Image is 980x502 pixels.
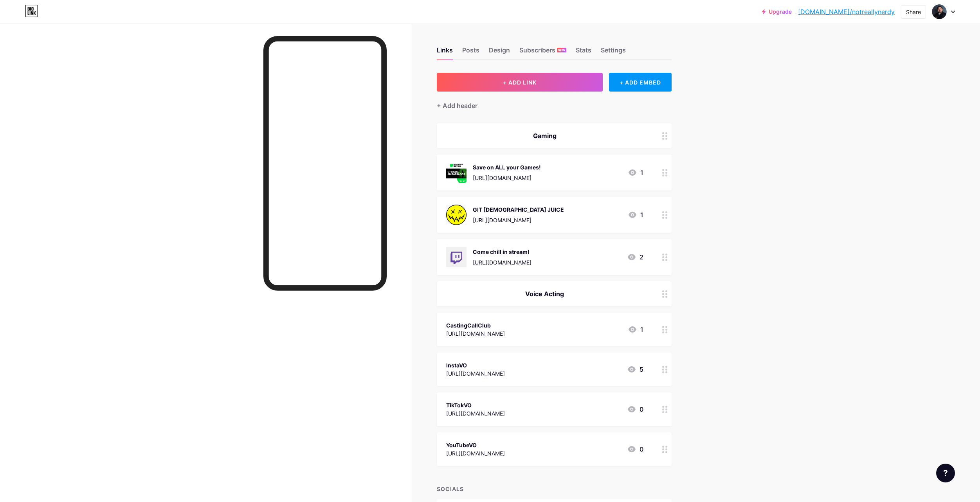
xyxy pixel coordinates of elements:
[446,401,505,409] div: TikTokVO
[628,325,643,334] div: 1
[473,216,564,224] div: [URL][DOMAIN_NAME]
[446,131,643,140] div: Gaming
[798,7,895,16] a: [DOMAIN_NAME]/notreallynerdy
[609,73,671,92] div: + ADD EMBED
[437,45,453,59] div: Links
[576,45,591,59] div: Stats
[437,101,477,110] div: + Add header
[446,329,505,338] div: [URL][DOMAIN_NAME]
[446,162,467,183] img: Save on ALL your Games!
[437,73,603,92] button: + ADD LINK
[446,321,505,329] div: CastingCallClub
[627,405,643,414] div: 0
[462,45,479,59] div: Posts
[519,45,566,59] div: Subscribers
[446,205,467,225] img: GIT GUD JUICE
[558,48,565,52] span: NEW
[446,361,505,369] div: InstaVO
[489,45,510,59] div: Design
[446,409,505,417] div: [URL][DOMAIN_NAME]
[446,441,505,449] div: YouTubeVO
[473,174,541,182] div: [URL][DOMAIN_NAME]
[906,8,921,16] div: Share
[628,210,643,220] div: 1
[601,45,626,59] div: Settings
[473,205,564,214] div: GIT [DEMOGRAPHIC_DATA] JUICE
[446,369,505,378] div: [URL][DOMAIN_NAME]
[627,252,643,262] div: 2
[503,79,537,86] span: + ADD LINK
[628,168,643,177] div: 1
[446,449,505,457] div: [URL][DOMAIN_NAME]
[446,289,643,299] div: Voice Acting
[437,485,672,493] div: SOCIALS
[627,365,643,374] div: 5
[473,248,531,256] div: Come chill in stream!
[932,4,947,19] img: notreallynerdy
[446,247,467,267] img: Come chill in stream!
[627,444,643,454] div: 0
[762,9,792,15] a: Upgrade
[473,258,531,266] div: [URL][DOMAIN_NAME]
[473,163,541,171] div: Save on ALL your Games!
